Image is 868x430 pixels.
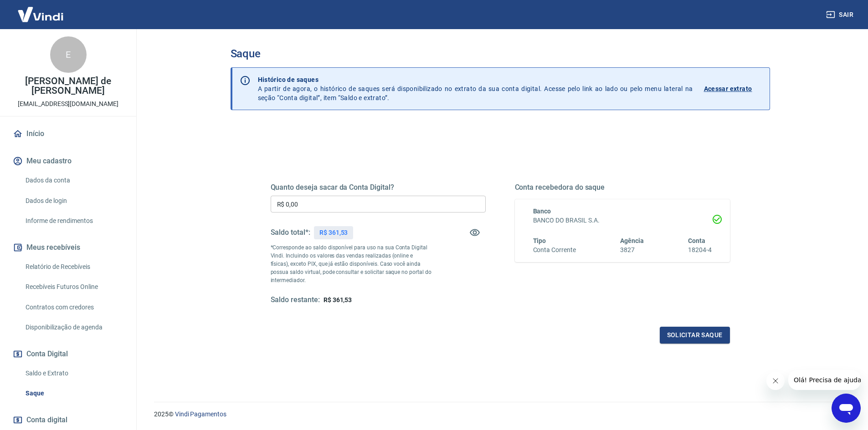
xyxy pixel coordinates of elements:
[26,414,67,426] span: Conta digital
[258,75,693,84] p: Histórico de saques
[231,47,770,60] h3: Saque
[620,237,644,244] span: Agência
[22,384,125,403] a: Saque
[688,245,712,255] h6: 18204-4
[22,212,125,230] a: Informe de rendimentos
[704,75,762,102] a: Acessar extrato
[11,0,70,28] img: Vindi
[319,228,348,238] p: R$ 361,53
[533,207,551,215] span: Banco
[22,318,125,337] a: Disponibilização de agenda
[515,183,730,192] h5: Conta recebedora do saque
[258,75,693,102] p: A partir de agora, o histórico de saques será disponibilizado no extrato da sua conta digital. Ac...
[533,216,712,225] h6: BANCO DO BRASIL S.A.
[175,410,226,418] a: Vindi Pagamentos
[533,237,546,244] span: Tipo
[271,228,310,237] h5: Saldo total*:
[324,296,352,304] span: R$ 361,53
[11,151,125,171] button: Meu cadastro
[11,238,125,258] button: Meus recebíveis
[18,99,118,109] p: [EMAIL_ADDRESS][DOMAIN_NAME]
[620,245,644,255] h6: 3827
[11,344,125,364] button: Conta Digital
[271,243,432,284] p: *Corresponde ao saldo disponível para uso na sua Conta Digital Vindi. Incluindo os valores das ve...
[5,6,77,14] span: Olá! Precisa de ajuda?
[22,171,125,190] a: Dados da conta
[50,36,87,73] div: E
[22,298,125,317] a: Contratos com credores
[11,410,125,430] a: Conta digital
[11,124,125,144] a: Início
[22,278,125,296] a: Recebíveis Futuros Online
[533,245,576,255] h6: Conta Corrente
[832,394,861,423] iframe: Botão para abrir a janela de mensagens
[154,410,846,419] p: 2025 ©
[22,364,125,383] a: Saldo e Extrato
[271,183,486,192] h5: Quanto deseja sacar da Conta Digital?
[788,370,861,390] iframe: Mensagem da empresa
[22,192,125,210] a: Dados de login
[824,6,857,23] button: Sair
[660,327,730,344] button: Solicitar saque
[7,76,129,96] p: [PERSON_NAME] de [PERSON_NAME]
[688,237,705,244] span: Conta
[704,84,752,93] p: Acessar extrato
[271,295,320,305] h5: Saldo restante:
[22,258,125,276] a: Relatório de Recebíveis
[766,372,785,390] iframe: Fechar mensagem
